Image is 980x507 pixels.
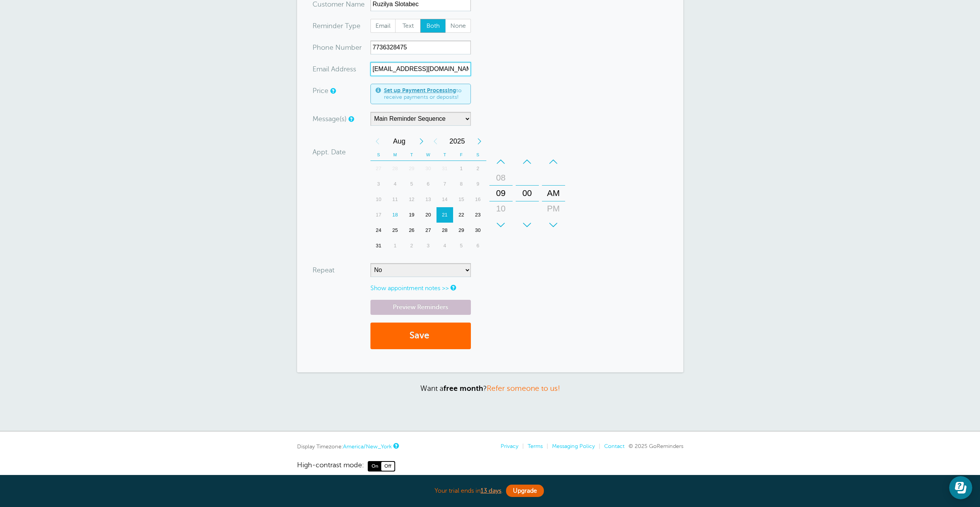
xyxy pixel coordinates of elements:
[348,117,353,122] a: Simple templates and custom messages will use the reminder schedule set under Settings > Reminder...
[470,161,486,176] div: Saturday, August 2
[297,443,398,450] div: Display Timezone:
[492,170,510,186] div: 08
[453,161,470,176] div: Friday, August 1
[442,134,472,149] span: 2025
[420,223,436,238] div: Wednesday, August 27
[420,149,436,161] th: W
[453,176,470,192] div: 8
[420,176,436,192] div: 6
[436,223,453,238] div: Thursday, August 28
[387,207,403,223] div: 18
[518,443,524,450] li: |
[436,192,453,207] div: Thursday, August 14
[387,192,403,207] div: Monday, August 11
[481,487,501,494] a: 13 days
[343,443,392,450] a: America/New_York
[436,161,453,176] div: Thursday, July 31
[384,87,456,93] a: Set up Payment Processing
[544,186,563,201] div: AM
[414,134,428,149] div: Next Month
[313,149,346,155] label: Appt. Date
[506,485,544,497] a: Upgrade
[370,300,471,315] a: Preview Reminders
[369,462,381,470] span: On
[528,443,543,449] a: Terms
[470,161,486,176] div: 2
[370,161,387,176] div: Sunday, July 27
[492,201,510,216] div: 10
[436,238,453,253] div: Thursday, September 4
[371,19,396,32] span: Email
[436,176,453,192] div: Thursday, August 7
[387,238,403,253] div: Monday, September 1
[370,223,387,238] div: Sunday, August 24
[436,149,453,161] th: T
[370,176,387,192] div: 3
[470,192,486,207] div: Saturday, August 16
[436,207,453,223] div: Thursday, August 21
[403,238,420,253] div: 2
[370,134,384,149] div: Previous Month
[552,443,595,449] a: Messaging Policy
[445,19,471,33] label: None
[453,223,470,238] div: 29
[403,192,420,207] div: Tuesday, August 12
[453,207,470,223] div: Friday, August 22
[297,461,683,471] a: High-contrast mode: On Off
[543,443,548,450] li: |
[313,44,325,51] span: Pho
[297,384,683,393] p: Want a ?
[403,223,420,238] div: 26
[403,223,420,238] div: Tuesday, August 26
[403,149,420,161] th: T
[450,285,455,290] a: Notes are for internal use only, and are not visible to your clients.
[370,192,387,207] div: 10
[544,201,563,216] div: PM
[297,483,683,499] div: Your trial ends in .
[326,66,344,73] span: il Add
[370,238,387,253] div: Sunday, August 31
[403,161,420,176] div: Tuesday, July 29
[370,149,387,161] th: S
[370,223,387,238] div: 24
[420,19,446,33] label: Both
[420,238,436,253] div: 3
[470,192,486,207] div: 16
[518,186,537,201] div: 00
[403,238,420,253] div: Tuesday, September 2
[370,19,396,33] label: Email
[387,223,403,238] div: Monday, August 25
[370,192,387,207] div: Sunday, August 10
[470,149,486,161] th: S
[436,223,453,238] div: 28
[453,238,470,253] div: Friday, September 5
[453,207,470,223] div: 22
[325,1,351,8] span: tomer N
[420,192,436,207] div: 13
[487,384,560,392] a: Refer someone to us!
[453,192,470,207] div: Friday, August 15
[420,223,436,238] div: 27
[453,238,470,253] div: 5
[297,461,364,471] span: High-contrast mode:
[330,88,335,93] a: An optional price for the appointment. If you set a price, you can include a payment link in your...
[420,176,436,192] div: Wednesday, August 6
[436,207,453,223] div: 21
[470,207,486,223] div: Saturday, August 23
[420,238,436,253] div: Wednesday, September 3
[370,161,387,176] div: 27
[313,115,346,122] label: Message(s)
[420,207,436,223] div: 20
[470,223,486,238] div: 30
[516,154,539,233] div: Minutes
[436,161,453,176] div: 31
[387,238,403,253] div: 1
[470,176,486,192] div: 9
[387,192,403,207] div: 11
[387,207,403,223] div: Today, Monday, August 18
[387,223,403,238] div: 25
[470,223,486,238] div: Saturday, August 30
[470,176,486,192] div: Saturday, August 9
